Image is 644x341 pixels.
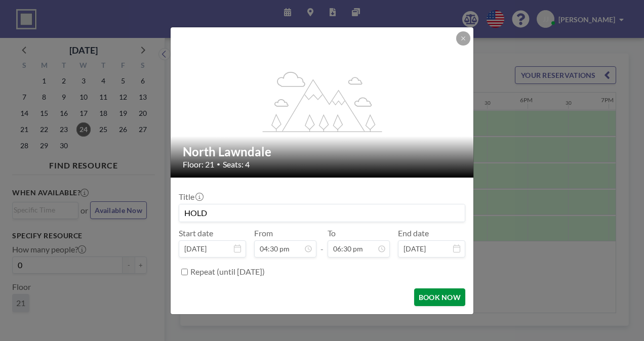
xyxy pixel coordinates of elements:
[398,228,429,238] label: End date
[179,192,203,202] label: Title
[223,159,250,169] span: Seats: 4
[263,71,382,132] g: flex-grow: 1.2;
[183,159,214,169] span: Floor: 21
[179,204,465,222] input: jnorman's reservation
[254,228,273,238] label: From
[414,288,465,306] button: BOOK NOW
[183,144,462,159] h2: North Lawndale
[320,232,324,254] span: -
[190,267,265,277] label: Repeat (until [DATE])
[179,228,213,238] label: Start date
[328,228,336,238] label: To
[217,160,220,168] span: •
